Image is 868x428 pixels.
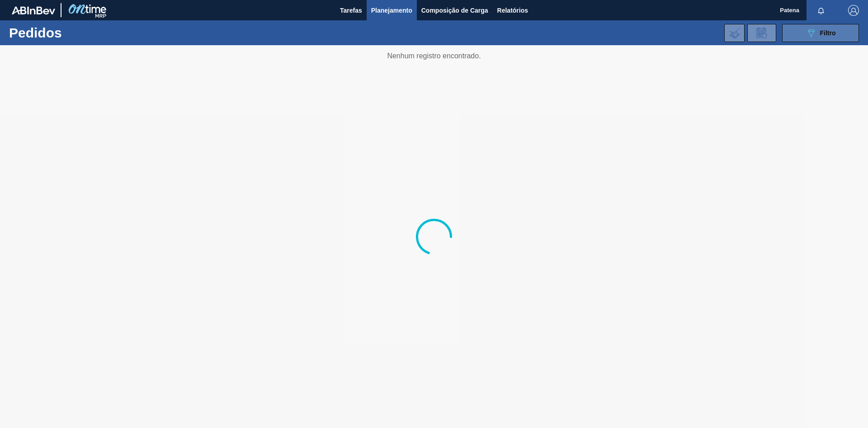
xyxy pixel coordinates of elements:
span: Tarefas [340,5,362,16]
div: Importar Negociações dos Pedidos [724,24,745,42]
img: TNhmsLtSVTkK8tSr43FrP2fwEKptu5GPRR3wAAAABJRU5ErkJggg== [12,6,55,14]
span: Filtro [820,29,836,37]
h1: Pedidos [9,28,144,38]
span: Planejamento [371,5,412,16]
img: Logout [848,5,859,16]
button: Notificações [807,4,835,17]
span: Composição de Carga [421,5,488,16]
button: Filtro [782,24,859,42]
span: Relatórios [497,5,528,16]
div: Solicitação de Revisão de Pedidos [747,24,776,42]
